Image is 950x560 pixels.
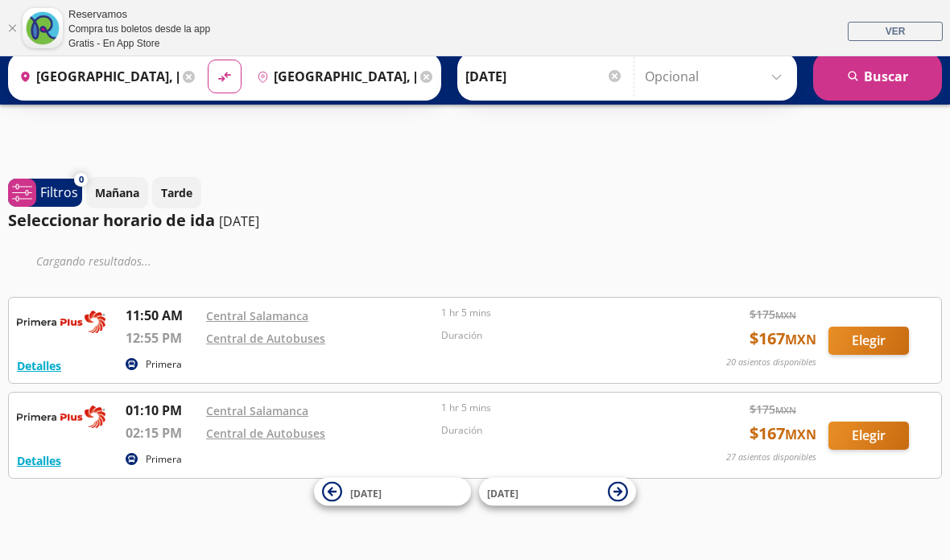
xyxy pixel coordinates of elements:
[250,56,416,97] input: Buscar Destino
[36,253,151,269] em: Cargando resultados ...
[848,22,943,41] a: VER
[206,331,325,346] a: Central de Autobuses
[68,22,210,36] div: Compra tus boletos desde la app
[146,452,182,467] p: Primera
[86,177,148,208] button: Mañana
[813,52,942,101] button: Buscar
[886,26,906,37] span: VER
[726,451,816,464] p: 27 asientos disponibles
[17,452,61,469] button: Detalles
[17,401,105,433] img: RESERVAMOS
[314,478,471,506] button: [DATE]
[441,328,668,343] p: Duración
[785,426,816,443] small: MXN
[13,56,179,97] input: Buscar Origen
[487,486,518,500] span: [DATE]
[206,426,325,441] a: Central de Autobuses
[40,183,78,202] p: Filtros
[441,401,668,415] p: 1 hr 5 mins
[750,306,796,323] span: $ 175
[750,327,816,351] span: $ 167
[126,401,198,420] p: 01:10 PM
[152,177,201,208] button: Tarde
[17,306,105,338] img: RESERVAMOS
[775,404,796,416] small: MXN
[161,184,192,201] p: Tarde
[775,309,796,321] small: MXN
[645,56,789,97] input: Opcional
[7,23,17,33] a: Cerrar
[126,328,198,348] p: 12:55 PM
[126,306,198,325] p: 11:50 AM
[68,36,210,51] div: Gratis - En App Store
[126,423,198,443] p: 02:15 PM
[8,179,82,207] button: 0Filtros
[750,401,796,418] span: $ 175
[465,56,623,97] input: Elegir Fecha
[479,478,636,506] button: [DATE]
[828,422,909,450] button: Elegir
[146,357,182,372] p: Primera
[8,208,215,233] p: Seleccionar horario de ida
[17,357,61,374] button: Detalles
[726,356,816,369] p: 20 asientos disponibles
[828,327,909,355] button: Elegir
[95,184,139,201] p: Mañana
[750,422,816,446] span: $ 167
[206,403,308,418] a: Central Salamanca
[441,423,668,438] p: Duración
[79,173,84,187] span: 0
[785,331,816,348] small: MXN
[219,212,259,231] p: [DATE]
[206,308,308,323] a: Central Salamanca
[441,306,668,320] p: 1 hr 5 mins
[68,6,210,23] div: Reservamos
[350,486,382,500] span: [DATE]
